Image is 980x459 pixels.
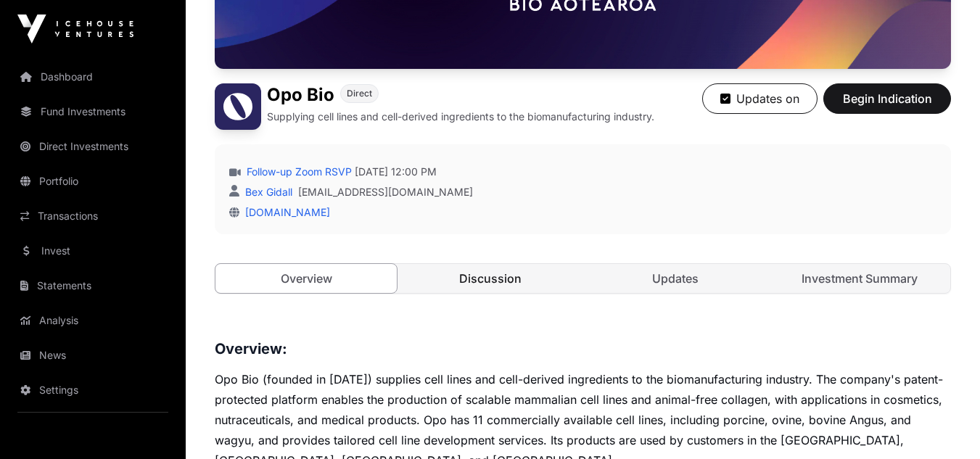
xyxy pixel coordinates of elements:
a: Analysis [12,305,174,336]
a: Overview [215,263,398,294]
a: Follow-up Zoom RSVP [244,165,352,179]
a: Statements [12,270,174,302]
a: Updates [585,264,766,293]
span: Begin Indication [841,90,933,107]
h1: Opo Bio [267,83,334,107]
h3: Overview: [215,337,951,360]
button: Updates on [702,83,818,114]
p: Supplying cell lines and cell-derived ingredients to the biomanufacturing industry. [267,109,654,124]
a: Invest [12,235,174,267]
a: [DOMAIN_NAME] [239,206,330,218]
span: Direct [347,88,372,99]
img: Icehouse Ventures Logo [17,15,133,44]
span: [DATE] 12:00 PM [355,165,437,179]
iframe: Chat Widget [907,389,980,459]
button: Begin Indication [823,83,951,114]
a: Direct Investments [12,131,174,162]
nav: Tabs [215,264,950,293]
a: Discussion [400,264,581,293]
a: Investment Summary [769,264,950,293]
a: Fund Investments [12,96,174,128]
a: Transactions [12,200,174,232]
a: Bex Gidall [242,186,292,198]
a: Settings [12,374,174,406]
img: Opo Bio [215,83,261,130]
a: News [12,339,174,371]
a: Dashboard [12,61,174,93]
a: Begin Indication [823,98,951,112]
a: [EMAIL_ADDRESS][DOMAIN_NAME] [298,185,473,199]
a: Portfolio [12,165,174,197]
